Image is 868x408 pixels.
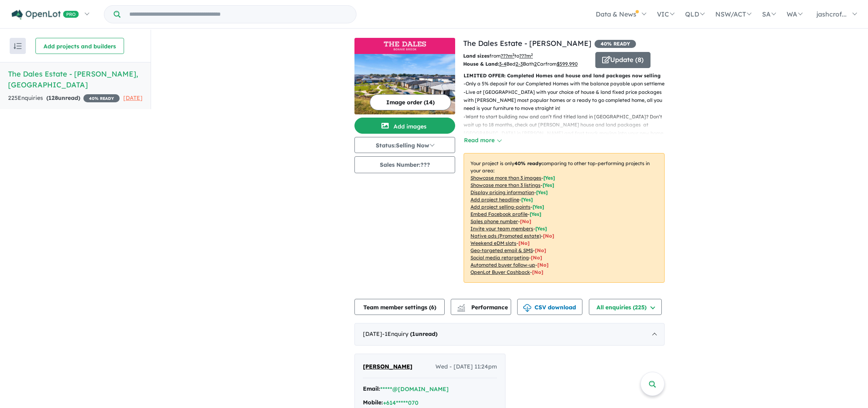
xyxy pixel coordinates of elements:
[14,43,22,49] img: sort.svg
[595,52,650,68] button: Update (8)
[12,10,79,20] img: Openlot PRO Logo White
[370,94,451,110] button: Image order (14)
[470,211,528,217] u: Embed Facebook profile
[354,118,455,134] button: Add images
[535,226,547,232] span: [ Yes ]
[354,156,455,173] button: Sales Number:???
[354,299,445,315] button: Team member settings (6)
[382,330,437,338] span: - 1 Enquir y
[595,40,636,48] span: 40 % READY
[518,240,530,246] span: [No]
[464,88,671,113] p: - Live at [GEOGRAPHIC_DATA] with your choice of house & land fixed price packages with [PERSON_NA...
[520,218,531,224] span: [ No ]
[543,233,554,239] span: [No]
[519,53,533,59] u: ???m
[123,94,143,101] span: [DATE]
[463,39,591,48] a: The Dales Estate - [PERSON_NAME]
[514,160,541,166] b: 40 % ready
[431,304,434,311] span: 6
[354,137,455,153] button: Status:Selling Now
[521,197,533,203] span: [ Yes ]
[46,94,80,101] strong: ( unread)
[531,255,542,261] span: [No]
[470,175,541,181] u: Showcase more than 3 images
[83,94,120,102] span: 40 % READY
[464,113,671,137] p: - Want to start building now and can’t find titled land in [GEOGRAPHIC_DATA]? Don’t wait up to 18...
[354,38,455,114] a: The Dales Estate - Bonnie Brook LogoThe Dales Estate - Bonnie Brook
[501,53,514,59] u: ??? m
[470,240,516,246] u: Weekend eDM slots
[354,323,665,346] div: [DATE]
[816,10,847,18] span: jashcrof...
[451,299,511,315] button: Performance
[514,53,533,59] span: to
[464,136,501,145] button: Read more
[363,362,412,372] a: [PERSON_NAME]
[48,94,58,101] span: 128
[470,226,533,232] u: Invite your team members
[470,269,530,275] u: OpenLot Buyer Cashback
[470,204,530,210] u: Add project selling-points
[532,204,544,210] span: [ Yes ]
[499,61,506,67] u: 3-4
[457,307,465,312] img: bar-chart.svg
[8,68,143,90] h5: The Dales Estate - [PERSON_NAME] , [GEOGRAPHIC_DATA]
[536,189,548,195] span: [ Yes ]
[534,61,537,67] u: 2
[543,182,554,188] span: [ Yes ]
[516,61,523,67] u: 2-3
[458,304,508,311] span: Performance
[463,61,499,67] b: House & Land:
[463,53,489,59] b: Land sizes
[8,93,120,103] div: 225 Enquir ies
[470,247,533,253] u: Geo-targeted email & SMS
[531,52,533,57] sup: 2
[537,262,549,268] span: [No]
[354,54,455,114] img: The Dales Estate - Bonnie Brook
[557,61,578,67] u: $ 599,990
[410,330,437,338] strong: ( unread)
[470,262,535,268] u: Automated buyer follow-up
[517,299,582,315] button: CSV download
[470,182,541,188] u: Showcase more than 3 listings
[35,38,124,54] button: Add projects and builders
[412,330,415,338] span: 1
[458,304,465,309] img: line-chart.svg
[463,60,589,68] p: Bed Bath Car from
[122,6,354,23] input: Try estate name, suburb, builder or developer
[470,218,518,224] u: Sales phone number
[435,362,497,372] span: Wed - [DATE] 11:24pm
[543,175,555,181] span: [ Yes ]
[463,52,589,60] p: from
[470,189,534,195] u: Display pricing information
[532,269,543,275] span: [No]
[470,255,529,261] u: Social media retargeting
[363,363,412,370] span: [PERSON_NAME]
[530,211,541,217] span: [ Yes ]
[589,299,662,315] button: All enquiries (225)
[363,399,383,406] strong: Mobile:
[470,233,541,239] u: Native ads (Promoted estate)
[358,41,452,51] img: The Dales Estate - Bonnie Brook Logo
[464,80,671,88] p: - Only a 5% deposit for our Completed Homes with the balance payable upon settlement
[470,197,519,203] u: Add project headline
[363,385,380,392] strong: Email:
[464,153,665,283] p: Your project is only comparing to other top-performing projects in your area: - - - - - - - - - -...
[523,304,531,312] img: download icon
[512,52,514,57] sup: 2
[535,247,546,253] span: [No]
[464,72,665,80] p: LIMITED OFFER: Completed Homes and house and land packages now selling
